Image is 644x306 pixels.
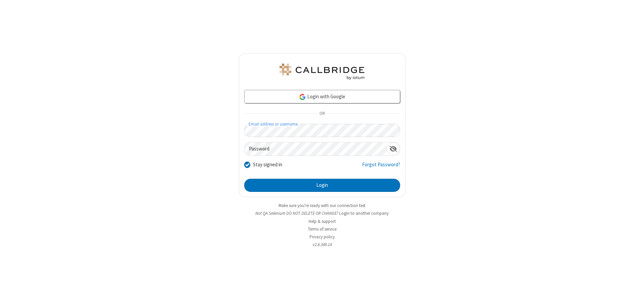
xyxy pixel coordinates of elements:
button: Login to another company [339,210,389,216]
span: OR [317,109,327,118]
button: Login [244,179,400,192]
a: Help & support [309,218,336,224]
img: QA Selenium DO NOT DELETE OR CHANGE [278,64,366,80]
li: Not QA Selenium DO NOT DELETE OR CHANGE? [239,210,406,216]
a: Privacy policy [310,234,335,240]
input: Email address or username [244,124,400,137]
div: Show password [387,142,400,155]
a: Login with Google [244,90,400,103]
label: Stay signed in [253,161,282,169]
li: v2.6.349.14 [239,241,406,248]
input: Password [245,142,387,156]
a: Terms of service [308,226,336,232]
a: Forgot Password? [362,161,400,174]
img: google-icon.png [299,93,306,101]
a: Make sure you're ready with our connection test [279,203,365,208]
